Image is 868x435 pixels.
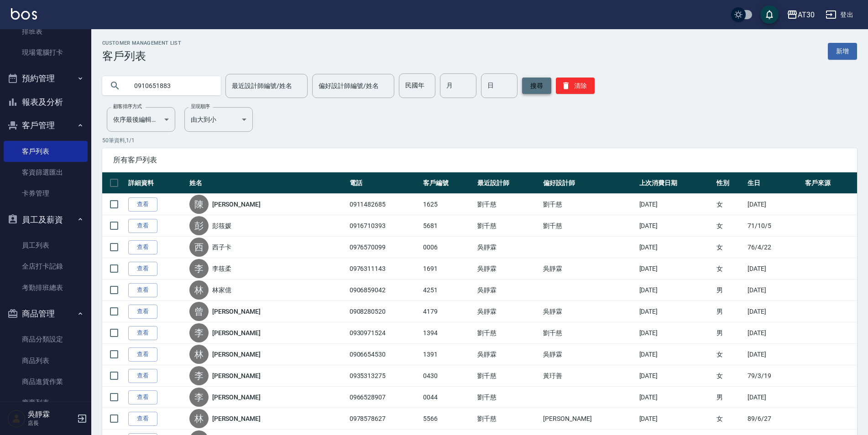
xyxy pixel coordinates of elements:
div: 李 [189,323,209,342]
a: 新增 [828,43,857,60]
td: 0906859042 [347,280,421,301]
button: 清除 [556,78,595,94]
button: save [760,5,779,24]
a: [PERSON_NAME] [212,393,261,402]
button: 員工及薪資 [4,208,88,232]
td: 吳靜霖 [475,301,541,322]
a: 排班表 [4,21,88,42]
td: 劉千慈 [475,215,541,237]
p: 店長 [28,419,74,427]
td: 劉千慈 [541,194,637,215]
td: 吳靜霖 [475,280,541,301]
a: 客資篩選匯出 [4,162,88,183]
th: 電話 [347,172,421,194]
th: 詳細資料 [126,172,187,194]
button: 客戶管理 [4,114,88,137]
td: 女 [714,365,745,387]
td: [DATE] [637,408,714,430]
td: 吳靜霖 [475,237,541,258]
a: [PERSON_NAME] [212,328,261,337]
div: 李 [189,259,209,278]
div: 彭 [189,216,209,235]
a: 商品分類設定 [4,329,88,350]
a: [PERSON_NAME] [212,307,261,316]
td: 黃玗善 [541,365,637,387]
td: 4179 [421,301,475,322]
h2: Customer Management List [102,40,181,46]
td: 5681 [421,215,475,237]
td: 0978578627 [347,408,421,430]
td: 劉千慈 [475,194,541,215]
td: 男 [714,387,745,408]
td: 吳靜霖 [541,258,637,280]
td: 79/3/19 [745,365,803,387]
td: 0935313275 [347,365,421,387]
td: 女 [714,194,745,215]
th: 偏好設計師 [541,172,637,194]
div: 李 [189,388,209,407]
td: [DATE] [745,194,803,215]
a: 查看 [128,197,157,212]
div: 西 [189,238,209,257]
td: [DATE] [745,258,803,280]
label: 呈現順序 [191,103,210,110]
span: 所有客戶列表 [113,155,846,165]
td: [DATE] [637,301,714,322]
td: 5566 [421,408,475,430]
a: 查看 [128,283,157,297]
button: 登出 [822,6,857,23]
a: 查看 [128,219,157,233]
td: 0430 [421,365,475,387]
td: [DATE] [637,387,714,408]
td: 劉千慈 [475,322,541,344]
a: 查看 [128,412,157,426]
td: [DATE] [745,344,803,365]
td: 0906654530 [347,344,421,365]
a: 查看 [128,305,157,319]
a: 查看 [128,369,157,383]
a: 客戶列表 [4,141,88,162]
td: 劉千慈 [541,322,637,344]
button: 搜尋 [522,78,551,94]
td: 劉千慈 [475,408,541,430]
button: 報表及分析 [4,90,88,114]
td: [DATE] [637,322,714,344]
th: 上次消費日期 [637,172,714,194]
img: Person [7,409,26,428]
div: 林 [189,280,209,300]
td: [DATE] [637,237,714,258]
td: 男 [714,322,745,344]
td: 女 [714,344,745,365]
div: 林 [189,409,209,428]
a: 查看 [128,390,157,404]
td: 1625 [421,194,475,215]
a: 林家億 [212,285,231,295]
td: 男 [714,301,745,322]
td: 劉千慈 [541,215,637,237]
td: 吳靜霖 [541,344,637,365]
button: AT30 [783,5,818,24]
td: 0966528907 [347,387,421,408]
td: [DATE] [745,387,803,408]
td: [DATE] [637,280,714,301]
button: 預約管理 [4,67,88,90]
td: 0976311143 [347,258,421,280]
div: 李 [189,366,209,385]
a: 考勤排班總表 [4,277,88,298]
td: 0006 [421,237,475,258]
a: [PERSON_NAME] [212,414,261,423]
td: 女 [714,258,745,280]
td: 女 [714,408,745,430]
td: 4251 [421,280,475,301]
td: 1391 [421,344,475,365]
div: 陳 [189,195,209,214]
td: [DATE] [637,194,714,215]
td: 女 [714,215,745,237]
td: [PERSON_NAME] [541,408,637,430]
th: 生日 [745,172,803,194]
td: 吳靜霖 [541,301,637,322]
h3: 客戶列表 [102,50,181,62]
p: 50 筆資料, 1 / 1 [102,136,857,145]
h5: 吳靜霖 [28,410,74,419]
a: 西子卡 [212,243,231,252]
